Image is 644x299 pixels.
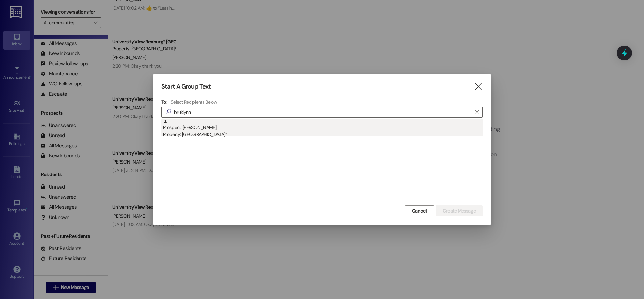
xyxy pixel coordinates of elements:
[443,207,476,215] span: Create Message
[171,99,217,105] h4: Select Recipients Below
[436,205,483,216] button: Create Message
[161,83,211,91] h3: Start A Group Text
[405,205,434,216] button: Cancel
[474,83,483,90] i: 
[163,131,483,138] div: Property: [GEOGRAPHIC_DATA]*
[163,108,174,116] i: 
[161,119,483,136] div: Prospect: [PERSON_NAME]Property: [GEOGRAPHIC_DATA]*
[174,107,471,117] input: Search for any contact or apartment
[161,99,167,105] h3: To:
[475,109,479,115] i: 
[471,107,482,117] button: Clear text
[163,119,483,139] div: Prospect: [PERSON_NAME]
[412,207,427,215] span: Cancel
